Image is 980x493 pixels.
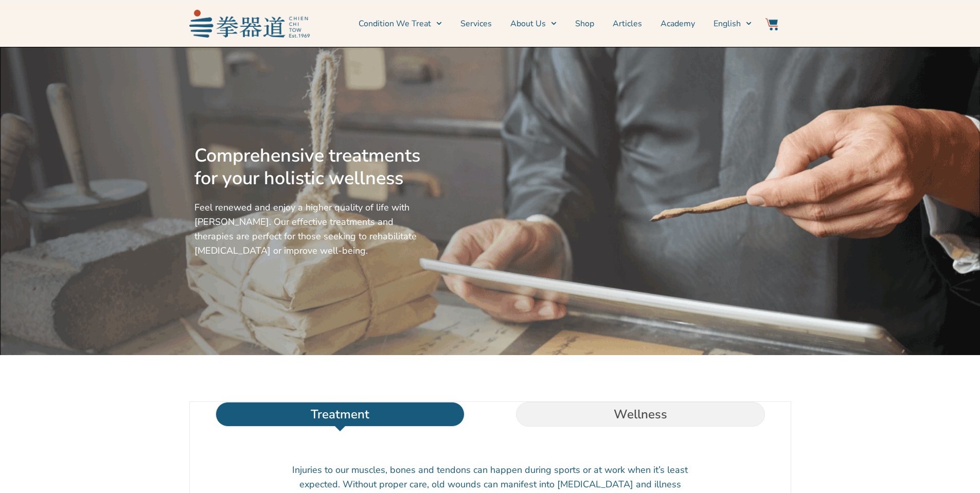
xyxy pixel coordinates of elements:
[194,145,425,190] h2: Comprehensive treatments for your holistic wellness
[460,11,492,37] a: Services
[194,200,425,258] p: Feel renewed and enjoy a higher quality of life with [PERSON_NAME]. Our effective treatments and ...
[359,11,442,37] a: Condition We Treat
[575,11,594,37] a: Shop
[510,11,557,37] a: About Us
[315,11,752,37] nav: Menu
[714,11,752,37] a: English
[714,17,741,30] span: English
[765,18,778,30] img: Website Icon-03
[661,11,695,37] a: Academy
[613,11,642,37] a: Articles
